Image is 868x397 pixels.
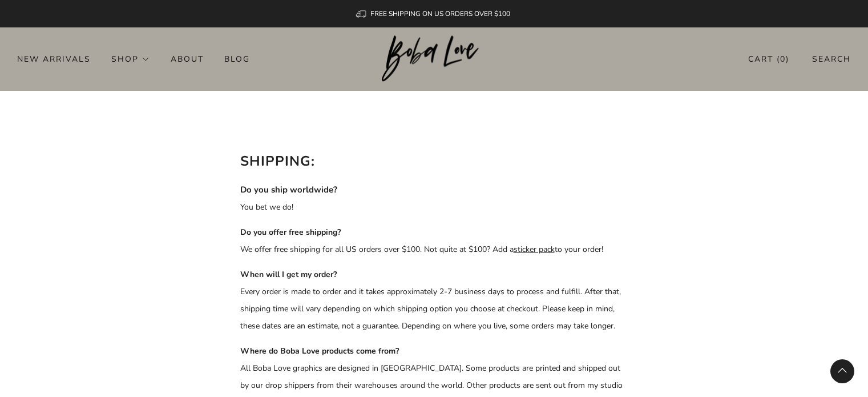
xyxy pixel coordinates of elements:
[111,50,150,68] a: Shop
[748,50,789,69] a: Cart
[240,227,341,238] strong: Do you offer free shipping?
[240,181,628,216] p: You bet we do!
[370,9,510,18] span: FREE SHIPPING ON US ORDERS OVER $100
[240,152,315,170] strong: SHIPPING:
[17,50,91,68] a: New Arrivals
[240,266,628,335] p: Every order is made to order and it takes approximately 2-7 business days to process and fulfill....
[514,244,555,255] a: sticker pack
[382,35,486,82] img: Boba Love
[240,184,337,195] strong: Do you ship worldwide?
[224,50,250,68] a: Blog
[830,359,854,383] back-to-top-button: Back to top
[240,346,399,356] strong: Where do Boba Love products come from?
[240,269,337,280] strong: When will I get my order?
[171,50,204,68] a: About
[812,50,851,69] a: Search
[240,224,628,258] p: We offer free shipping for all US orders over $100. Not quite at $100? Add a to your order!
[780,54,786,65] items-count: 0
